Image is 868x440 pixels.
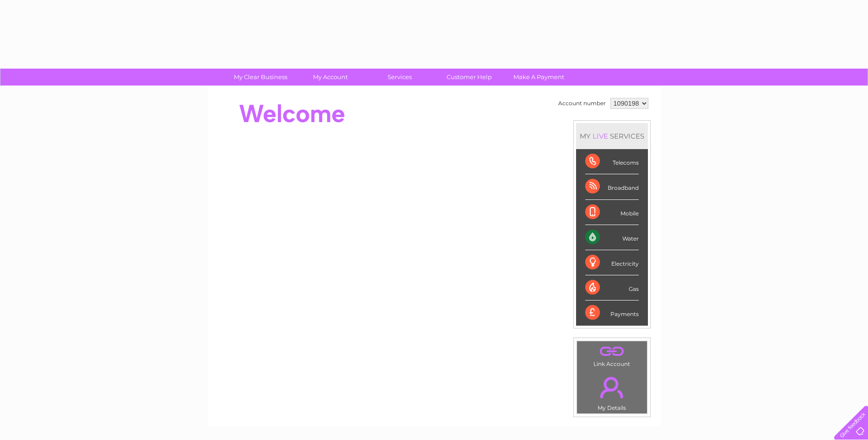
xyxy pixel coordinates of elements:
a: Services [362,69,437,86]
a: Customer Help [431,69,507,86]
div: Water [585,225,639,250]
a: My Account [292,69,368,86]
div: Mobile [585,200,639,225]
td: Account number [556,96,608,111]
td: Link Account [577,341,647,370]
a: My Clear Business [223,69,298,86]
a: . [579,371,645,403]
td: My Details [577,369,647,414]
div: MY SERVICES [576,123,648,149]
div: Telecoms [585,149,639,174]
div: Payments [585,300,639,325]
a: . [579,343,645,360]
div: Electricity [585,250,639,275]
a: Make A Payment [501,69,577,86]
div: LIVE [591,132,610,140]
div: Broadband [585,174,639,199]
div: Gas [585,275,639,300]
